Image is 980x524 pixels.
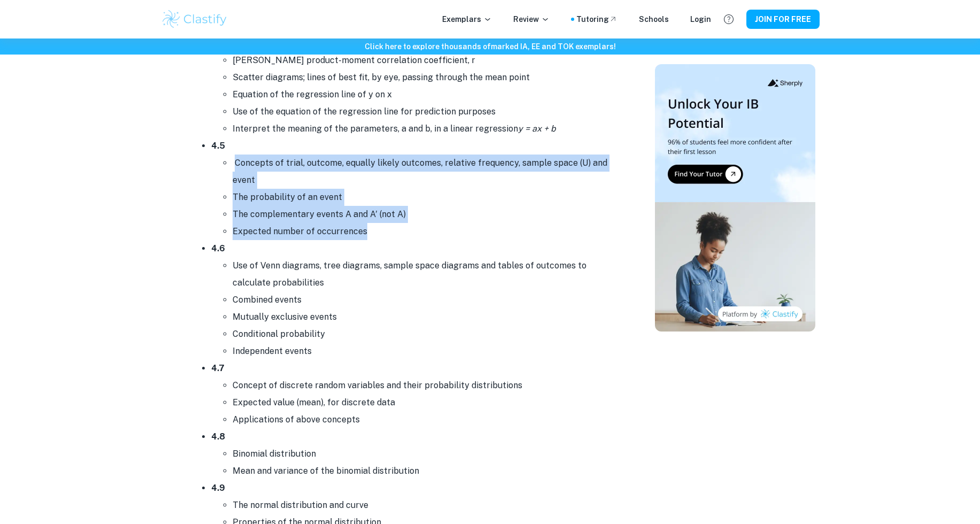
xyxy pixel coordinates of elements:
[233,394,618,411] li: Expected value (mean), for discrete data
[576,13,618,25] a: Tutoring
[233,120,618,137] li: Interpret the meaning of the parameters, a and b, in a linear regression
[211,141,225,151] strong: 4.5
[233,69,618,86] li: Scatter diagrams; lines of best fit, by eye, passing through the mean point
[233,155,618,189] li: Concepts of trial, outcome, equally likely outcomes, relative frequency, sample space (U) and event
[233,377,618,394] li: Concept of discrete random variables and their probability distributions
[233,445,618,463] li: Binomial distribution
[233,223,618,240] li: Expected number of occurrences
[233,343,618,360] li: Independent events
[233,497,618,514] li: The normal distribution and curve
[233,291,618,309] li: Combined events
[233,189,618,206] li: The probability of an event
[233,52,618,69] li: [PERSON_NAME] product-moment correlation coefficient, r
[211,363,225,373] strong: 4.7
[211,483,225,493] strong: 4.9
[442,13,492,25] p: Exemplars
[518,124,556,134] i: y = ax + b
[211,243,225,253] strong: 4.6
[233,309,618,326] li: Mutually exclusive events
[233,326,618,343] li: Conditional probability
[690,13,711,25] a: Login
[720,10,738,28] button: Help and Feedback
[211,431,225,442] strong: 4.8
[233,206,618,223] li: The complementary events A and A′ (not A)
[513,13,550,25] p: Review
[2,41,978,52] h6: Click here to explore thousands of marked IA, EE and TOK exemplars !
[639,13,669,25] a: Schools
[233,257,618,291] li: Use of Venn diagrams, tree diagrams, sample space diagrams and tables of outcomes to calculate pr...
[233,463,618,480] li: Mean and variance of the binomial distribution
[233,411,618,428] li: Applications of above concepts
[655,64,815,332] img: Thumbnail
[161,9,229,30] img: Clastify logo
[233,103,618,120] li: Use of the equation of the regression line for prediction purposes
[233,86,618,103] li: Equation of the regression line of y on x
[746,10,820,29] button: JOIN FOR FREE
